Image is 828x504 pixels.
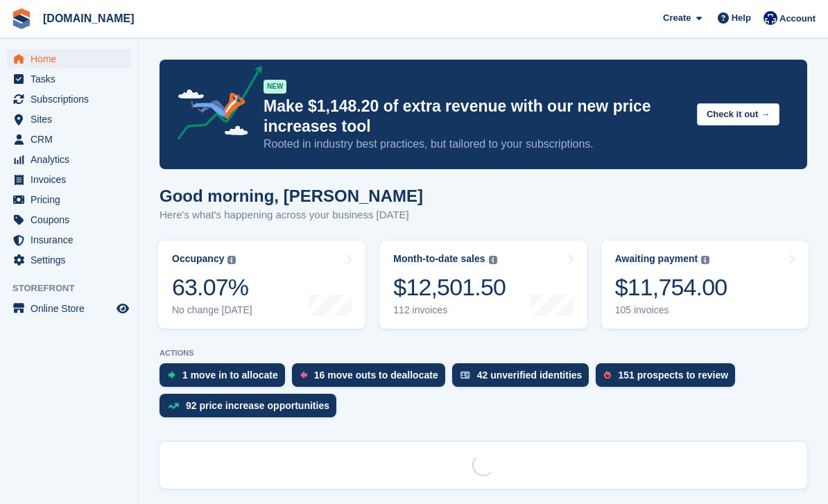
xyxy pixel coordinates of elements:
p: Make $1,148.20 of extra revenue with our new price increases tool [264,96,686,137]
div: 1 move in to allocate [182,370,278,381]
div: $11,754.00 [615,273,727,302]
img: prospect-51fa495bee0391a8d652442698ab0144808aea92771e9ea1ae160a38d050c398.svg [604,371,611,379]
p: Here's what's happening across your business [DATE] [159,207,423,223]
img: move_outs_to_deallocate_icon-f764333ba52eb49d3ac5e1228854f67142a1ed5810a6f6cc68b1a99e826820c5.svg [300,371,307,379]
div: 63.07% [172,273,252,302]
a: menu [7,190,131,209]
img: icon-info-grey-7440780725fd019a000dd9b08b2336e03edf1995a4989e88bcd33f0948082b44.svg [701,256,709,264]
img: icon-info-grey-7440780725fd019a000dd9b08b2336e03edf1995a4989e88bcd33f0948082b44.svg [227,256,236,264]
a: 16 move outs to deallocate [292,363,452,394]
a: Month-to-date sales $12,501.50 112 invoices [379,241,587,329]
a: [DOMAIN_NAME] [37,7,140,30]
img: stora-icon-8386f47178a22dfd0bd8f6a31ec36ba5ce8667c1dd55bd0f319d3a0aa187defe.svg [11,8,32,29]
a: menu [7,69,131,89]
a: menu [7,49,131,69]
span: Help [732,11,751,25]
span: Tasks [31,69,114,89]
button: Check it out → [697,103,779,126]
span: Settings [31,250,114,270]
a: menu [7,210,131,229]
img: icon-info-grey-7440780725fd019a000dd9b08b2336e03edf1995a4989e88bcd33f0948082b44.svg [489,256,497,264]
div: 92 price increase opportunities [186,400,329,411]
div: Occupancy [172,253,224,265]
p: Rooted in industry best practices, but tailored to your subscriptions. [264,137,686,152]
span: Coupons [31,210,114,229]
span: Subscriptions [31,89,114,109]
span: Storefront [12,281,138,295]
a: menu [7,110,131,129]
img: price_increase_opportunities-93ffe204e8149a01c8c9dc8f82e8f89637d9d84a8eef4429ea346261dce0b2c0.svg [168,403,179,409]
div: No change [DATE] [172,304,252,316]
a: 1 move in to allocate [159,363,292,394]
a: Preview store [114,300,131,317]
span: Create [663,11,691,25]
span: Online Store [31,299,114,318]
img: move_ins_to_allocate_icon-fdf77a2bb77ea45bf5b3d319d69a93e2d87916cf1d5bf7949dd705db3b84f3ca.svg [168,371,175,379]
a: menu [7,89,131,109]
span: Analytics [31,150,114,169]
h1: Good morning, [PERSON_NAME] [159,186,423,205]
p: ACTIONS [159,349,807,358]
img: verify_identity-adf6edd0f0f0b5bbfe63781bf79b02c33cf7c696d77639b501bdc392416b5a36.svg [460,371,470,379]
a: 42 unverified identities [452,363,596,394]
a: 92 price increase opportunities [159,394,343,424]
span: Insurance [31,230,114,250]
div: 16 move outs to deallocate [314,370,438,381]
a: menu [7,170,131,189]
img: price-adjustments-announcement-icon-8257ccfd72463d97f412b2fc003d46551f7dbcb40ab6d574587a9cd5c0d94... [166,66,263,145]
a: menu [7,299,131,318]
a: menu [7,150,131,169]
span: Home [31,49,114,69]
div: Awaiting payment [615,253,698,265]
div: 42 unverified identities [477,370,583,381]
a: menu [7,130,131,149]
div: 151 prospects to review [618,370,728,381]
span: Invoices [31,170,114,189]
div: 105 invoices [615,304,727,316]
span: Account [779,12,816,26]
a: 151 prospects to review [596,363,742,394]
div: NEW [264,80,286,94]
a: Occupancy 63.07% No change [DATE] [158,241,365,329]
div: $12,501.50 [393,273,506,302]
img: Mike Gruttadaro [764,11,777,25]
div: 112 invoices [393,304,506,316]
a: Awaiting payment $11,754.00 105 invoices [601,241,809,329]
a: menu [7,230,131,250]
span: Sites [31,110,114,129]
span: Pricing [31,190,114,209]
span: CRM [31,130,114,149]
a: menu [7,250,131,270]
div: Month-to-date sales [393,253,485,265]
